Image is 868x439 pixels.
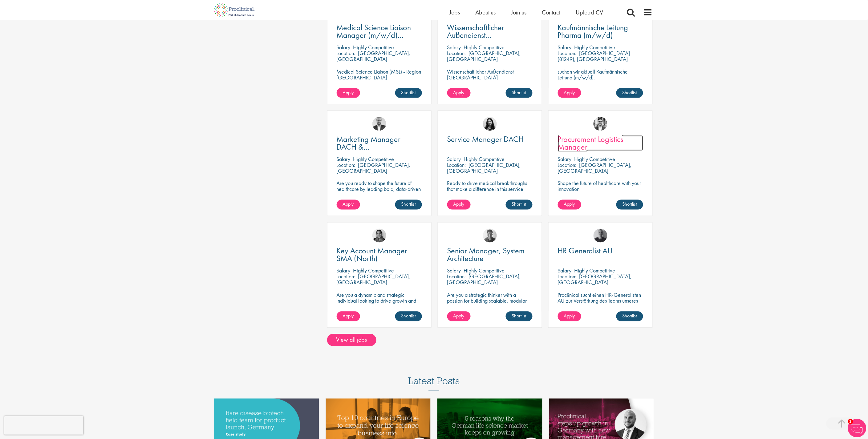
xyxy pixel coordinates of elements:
p: [GEOGRAPHIC_DATA], [GEOGRAPHIC_DATA] [337,161,411,174]
a: About us [475,8,496,16]
a: Service Manager DACH [447,135,533,143]
span: Location: [558,161,577,168]
span: Apply [564,313,575,319]
span: Senior Manager, System Architecture [447,246,525,264]
span: Salary [447,44,461,51]
p: Are you a dynamic and strategic individual looking to drive growth and build lasting partnerships... [337,292,422,316]
a: Apply [558,312,581,321]
a: Shortlist [616,312,643,321]
span: Key Account Manager SMA (North) [337,246,408,264]
span: Apply [343,89,354,96]
h3: Latest Posts [408,376,460,391]
span: Apply [453,201,464,207]
a: HR Generalist AU [558,247,643,255]
span: Apply [564,89,575,96]
span: Location: [447,161,466,168]
img: Indre Stankeviciute [483,117,497,131]
span: Location: [447,273,466,280]
p: Highly Competitive [353,267,394,274]
img: Anjali Parbhu [372,229,386,243]
span: Salary [447,267,461,274]
a: Senior Manager, System Architecture [447,247,533,263]
a: Marketing Manager DACH & [GEOGRAPHIC_DATA] [337,135,422,151]
a: Shortlist [506,200,533,210]
span: HR Generalist AU [558,246,613,256]
span: Location: [558,50,577,57]
span: Salary [558,44,572,51]
a: Shortlist [395,200,422,210]
span: Service Manager DACH [447,134,524,144]
img: Aitor Melia [372,117,386,131]
a: View all jobs [327,334,376,346]
p: Wissenschaftlicher Außendienst [GEOGRAPHIC_DATA] [447,69,533,80]
a: Shortlist [506,312,533,321]
p: Highly Competitive [574,44,615,51]
span: Location: [337,50,355,57]
a: Wissenschaftlicher Außendienst [GEOGRAPHIC_DATA] [447,24,533,39]
a: Apply [337,200,360,210]
a: Apply [337,312,360,321]
p: [GEOGRAPHIC_DATA] (81249), [GEOGRAPHIC_DATA] [558,50,630,62]
img: Sheridon Lloyd [483,229,497,243]
a: Shortlist [395,88,422,98]
a: Apply [558,88,581,98]
p: Are you ready to shape the future of healthcare by leading bold, data-driven marketing strategies... [337,180,422,204]
a: Apply [447,312,471,321]
a: Apply [558,200,581,210]
a: Jobs [449,8,460,16]
span: 1 [848,419,853,424]
span: Location: [558,273,577,280]
span: Apply [343,313,354,319]
p: [GEOGRAPHIC_DATA], [GEOGRAPHIC_DATA] [447,50,521,62]
img: Chatbot [848,419,866,437]
img: Edward Little [594,117,607,131]
a: Shortlist [395,312,422,321]
span: Wissenschaftlicher Außendienst [GEOGRAPHIC_DATA] [447,22,521,48]
span: Location: [337,273,355,280]
a: Medical Science Liaison Manager (m/w/d) Nephrologie [337,24,422,39]
a: Apply [447,88,471,98]
span: Apply [564,201,575,207]
a: Shortlist [616,200,643,210]
a: Upload CV [576,8,603,16]
p: Highly Competitive [464,44,505,51]
p: Are you a strategic thinker with a passion for building scalable, modular technology platforms? [447,292,533,310]
a: Apply [337,88,360,98]
span: Salary [337,44,351,51]
p: [GEOGRAPHIC_DATA], [GEOGRAPHIC_DATA] [337,273,411,286]
p: Highly Competitive [353,44,394,51]
span: Apply [453,313,464,319]
span: Kaufmännische Leitung Pharma (m/w/d) [558,22,628,40]
p: [GEOGRAPHIC_DATA], [GEOGRAPHIC_DATA] [447,273,521,286]
span: Contact [542,8,561,16]
span: Marketing Manager DACH & [GEOGRAPHIC_DATA] [337,134,411,160]
p: [GEOGRAPHIC_DATA], [GEOGRAPHIC_DATA] [558,273,632,286]
span: Procurement Logistics Manager [558,134,623,152]
p: [GEOGRAPHIC_DATA], [GEOGRAPHIC_DATA] [558,161,632,174]
p: [GEOGRAPHIC_DATA], [GEOGRAPHIC_DATA] [447,161,521,174]
a: Shortlist [616,88,643,98]
p: Highly Competitive [464,267,505,274]
a: Apply [447,200,471,210]
p: Ready to drive medical breakthroughs that make a difference in this service manager position? [447,180,533,198]
p: [GEOGRAPHIC_DATA], [GEOGRAPHIC_DATA] [337,50,411,62]
p: Highly Competitive [574,155,615,163]
span: Location: [447,50,466,57]
span: Apply [453,89,464,96]
p: Highly Competitive [574,267,615,274]
a: Join us [511,8,527,16]
p: Highly Competitive [353,155,394,163]
p: Proclinical sucht einen HR-Generalisten AU zur Verstärkung des Teams unseres Kunden in [GEOGRAPHI... [558,292,643,310]
p: Highly Competitive [464,155,505,163]
a: Key Account Manager SMA (North) [337,247,422,263]
img: Felix Zimmer [594,229,607,243]
a: Procurement Logistics Manager [558,135,643,151]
